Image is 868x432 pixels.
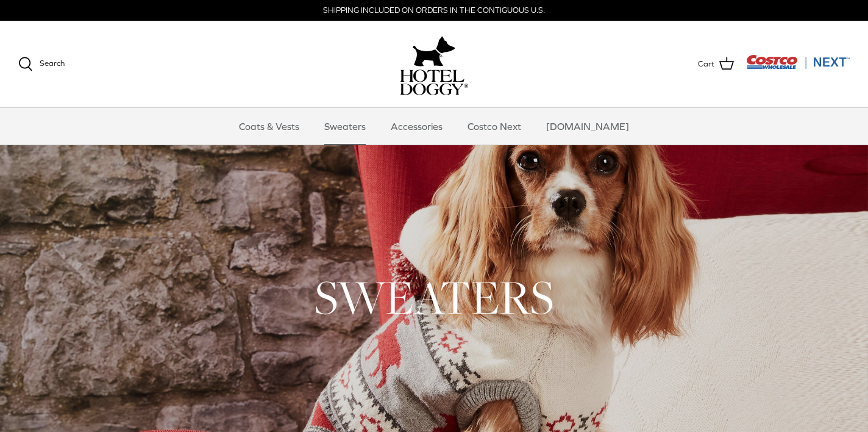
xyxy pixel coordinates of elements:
a: Cart [698,56,734,72]
a: Accessories [380,108,454,145]
img: hoteldoggy.com [413,33,455,70]
img: Costco Next [746,54,850,70]
a: Search [18,57,65,71]
img: hoteldoggycom [400,70,468,95]
a: Costco Next [457,108,532,145]
a: Visit Costco Next [746,62,850,71]
a: Sweaters [313,108,377,145]
a: Coats & Vests [228,108,310,145]
span: Search [40,59,65,68]
a: hoteldoggy.com hoteldoggycom [400,33,468,95]
h1: SWEATERS [18,267,850,327]
span: Cart [698,58,714,71]
a: [DOMAIN_NAME] [535,108,640,145]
